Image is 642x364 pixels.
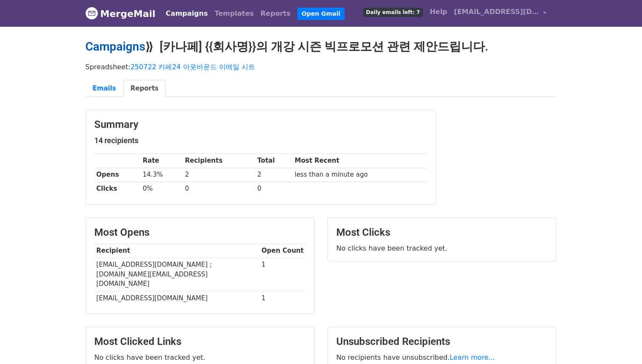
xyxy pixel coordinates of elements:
p: No clicks have been tracked yet. [336,244,548,253]
h5: 14 recipients [94,136,427,145]
a: Templates [211,5,257,22]
td: 0% [141,182,183,196]
img: MergeMail logo [85,7,98,20]
a: Help [426,3,451,20]
th: Most Recent [293,154,427,168]
h3: Unsubscribed Recipients [336,336,548,348]
p: Spreadsheet: [85,62,557,71]
a: 250722 카페24 아웃바운드 이메일 시트 [130,63,255,71]
td: [EMAIL_ADDRESS][DOMAIN_NAME] ; [DOMAIN_NAME][EMAIL_ADDRESS][DOMAIN_NAME] [94,258,259,291]
h2: ⟫ [카나페] {{회사명}}의 개강 시즌 빅프로모션 관련 제안드립니다. [85,40,557,54]
td: 0 [255,182,293,196]
td: 2 [255,168,293,182]
th: Opens [94,168,141,182]
p: No clicks have been tracked yet. [94,353,306,362]
th: Total [255,154,293,168]
h3: Summary [94,119,427,131]
th: Open Count [259,244,306,258]
a: Emails [85,80,123,97]
td: 0 [183,182,256,196]
a: Reports [123,80,166,97]
th: Rate [141,154,183,168]
th: Clicks [94,182,141,196]
td: 14.3% [141,168,183,182]
h3: Most Clicked Links [94,336,306,348]
span: [EMAIL_ADDRESS][DOMAIN_NAME] [454,7,539,17]
h3: Most Opens [94,226,306,239]
a: [EMAIL_ADDRESS][DOMAIN_NAME] [451,3,550,23]
td: [EMAIL_ADDRESS][DOMAIN_NAME] [94,291,259,305]
th: Recipients [183,154,256,168]
a: MergeMail [85,5,155,23]
td: less than a minute ago [293,168,427,182]
a: Learn more... [450,353,495,361]
p: No recipients have unsubscribed. [336,353,548,362]
a: Reports [257,5,294,22]
a: Campaigns [85,40,145,54]
th: Recipient [94,244,259,258]
a: Daily emails left: 7 [360,3,426,20]
td: 1 [259,258,306,291]
a: Open Gmail [297,8,344,20]
td: 1 [259,291,306,305]
a: Campaigns [162,5,211,22]
span: Daily emails left: 7 [363,8,423,17]
h3: Most Clicks [336,226,548,239]
td: 2 [183,168,256,182]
